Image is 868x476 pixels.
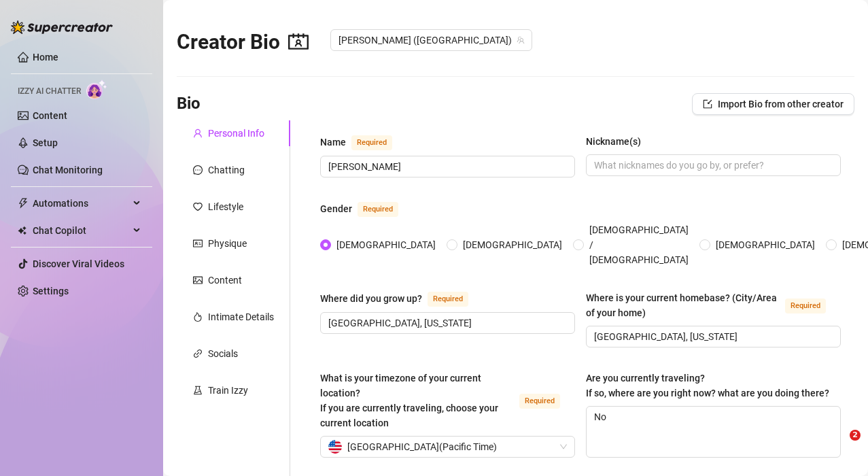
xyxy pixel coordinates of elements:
[584,222,694,267] span: [DEMOGRAPHIC_DATA] / [DEMOGRAPHIC_DATA]
[177,93,201,115] h3: Bio
[193,129,203,138] span: user
[33,258,124,269] a: Discover Viral Videos
[586,134,641,149] div: Nickname(s)
[177,29,309,55] h2: Creator Bio
[587,407,840,457] textarea: No
[208,346,238,361] div: Socials
[822,430,854,462] iframe: Intercom live chat
[347,437,497,457] span: [GEOGRAPHIC_DATA] ( Pacific Time )
[18,226,27,235] img: Chat Copilot
[208,163,245,177] div: Chatting
[785,299,826,313] span: Required
[193,165,203,175] span: message
[586,290,780,320] div: Where is your current homebase? (City/Area of your home)
[11,20,113,34] img: logo-BBDzfeDw.svg
[288,31,309,52] span: contacts
[351,135,392,150] span: Required
[428,292,468,307] span: Required
[33,192,129,214] span: Automations
[208,383,248,398] div: Train Izzy
[710,237,820,252] span: [DEMOGRAPHIC_DATA]
[718,99,844,109] span: Import Bio from other creator
[320,201,413,217] label: Gender
[33,137,58,148] a: Setup
[320,290,483,307] label: Where did you grow up?
[193,202,203,211] span: heart
[320,291,422,306] div: Where did you grow up?
[358,202,398,217] span: Required
[594,158,830,173] input: Nickname(s)
[18,198,29,209] span: thunderbolt
[208,236,247,251] div: Physique
[33,52,58,63] a: Home
[594,329,830,344] input: Where is your current homebase? (City/Area of your home)
[586,290,841,320] label: Where is your current homebase? (City/Area of your home)
[328,159,564,174] input: Name
[338,30,524,50] span: Linda (lindavo)
[193,239,203,248] span: idcard
[86,80,107,99] img: AI Chatter
[208,126,264,141] div: Personal Info
[33,110,67,121] a: Content
[517,36,525,44] span: team
[320,373,498,428] span: What is your timezone of your current location? If you are currently traveling, choose your curre...
[193,349,203,358] span: link
[457,237,568,252] span: [DEMOGRAPHIC_DATA]
[208,273,242,288] div: Content
[320,135,346,150] div: Name
[586,134,650,149] label: Nickname(s)
[703,99,712,109] span: import
[33,165,103,175] a: Chat Monitoring
[586,373,829,398] span: Are you currently traveling? If so, where are you right now? what are you doing there?
[519,394,560,409] span: Required
[193,312,203,322] span: fire
[208,309,274,324] div: Intimate Details
[193,386,203,395] span: experiment
[193,275,203,285] span: picture
[33,220,129,241] span: Chat Copilot
[320,134,407,150] label: Name
[18,85,81,98] span: Izzy AI Chatter
[208,199,243,214] div: Lifestyle
[328,316,564,330] input: Where did you grow up?
[320,201,352,216] div: Gender
[331,237,441,252] span: [DEMOGRAPHIC_DATA]
[692,93,854,115] button: Import Bio from other creator
[850,430,861,441] span: 2
[328,440,342,454] img: us
[33,286,69,296] a: Settings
